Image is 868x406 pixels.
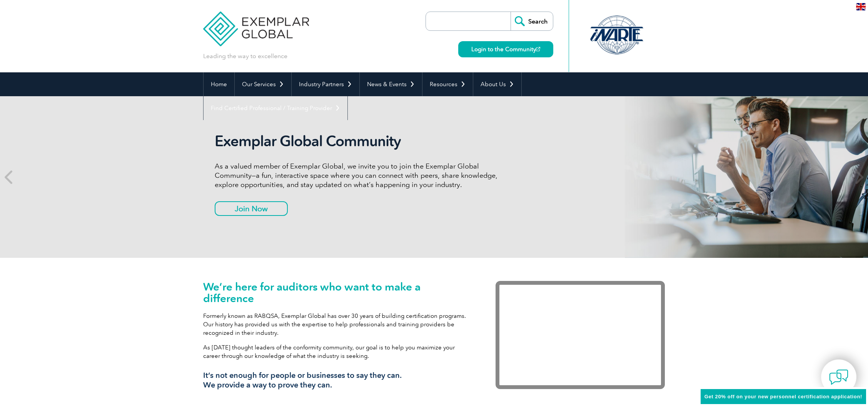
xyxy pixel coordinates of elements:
h3: It’s not enough for people or businesses to say they can. We provide a way to prove they can. [203,371,472,390]
img: open_square.png [536,47,540,51]
a: Our Services [235,72,291,96]
h1: We’re here for auditors who want to make a difference [203,281,472,304]
p: As a valued member of Exemplar Global, we invite you to join the Exemplar Global Community—a fun,... [215,162,503,189]
a: News & Events [360,72,422,96]
input: Search [511,12,553,30]
a: Find Certified Professional / Training Provider [204,96,347,120]
img: en [856,3,866,10]
p: Leading the way to excellence [203,52,287,60]
span: Get 20% off on your new personnel certification application! [704,394,862,399]
a: Join Now [215,201,288,216]
a: Login to the Community [458,41,553,57]
a: About Us [473,72,521,96]
h2: Exemplar Global Community [215,132,503,150]
a: Industry Partners [292,72,359,96]
p: As [DATE] thought leaders of the conformity community, our goal is to help you maximize your care... [203,343,472,360]
iframe: Exemplar Global: Working together to make a difference [496,281,665,389]
p: Formerly known as RABQSA, Exemplar Global has over 30 years of building certification programs. O... [203,312,472,337]
a: Home [204,72,234,96]
a: Resources [422,72,473,96]
img: contact-chat.png [829,368,848,387]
